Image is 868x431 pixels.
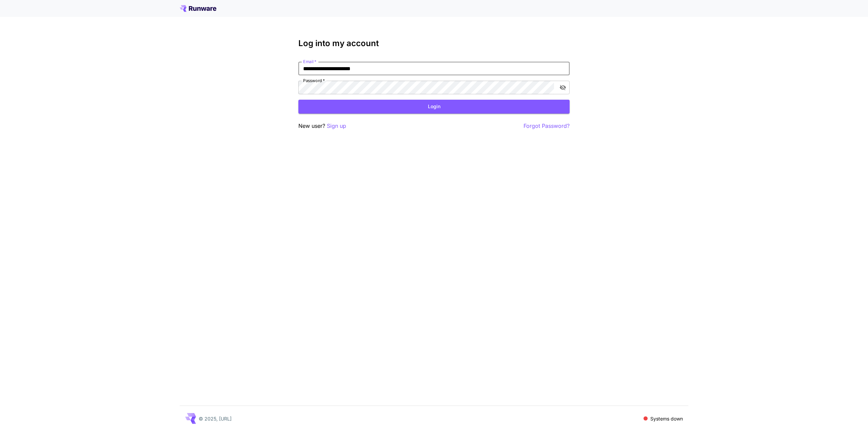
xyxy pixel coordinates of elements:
button: Sign up [327,122,346,130]
p: New user? [298,122,346,130]
button: Forgot Password? [524,122,570,130]
label: Email [303,59,316,64]
button: Login [298,100,570,114]
p: Systems down [650,415,683,422]
label: Password [303,78,325,83]
button: toggle password visibility [557,81,569,94]
h3: Log into my account [298,39,570,48]
p: © 2025, [URL] [199,415,232,422]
